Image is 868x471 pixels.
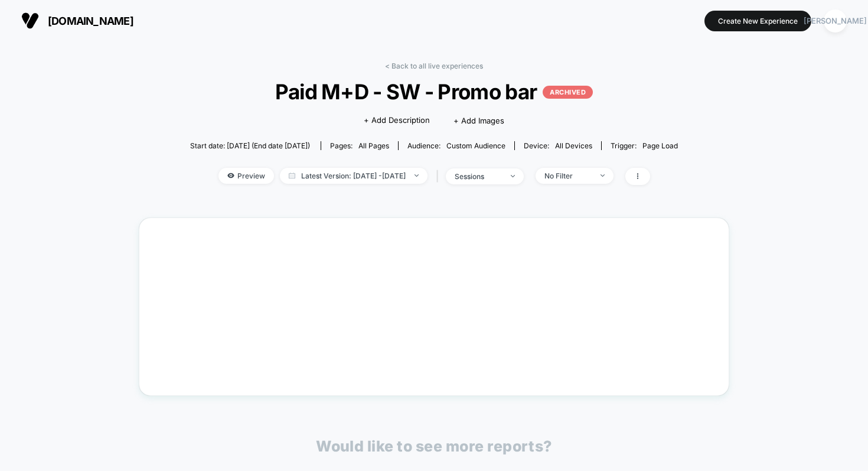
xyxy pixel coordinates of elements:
span: all devices [555,141,592,150]
button: [DOMAIN_NAME] [18,11,137,30]
div: Pages: [330,141,389,150]
span: Page Load [642,141,678,150]
img: end [601,174,605,177]
span: | [433,168,446,185]
span: Device: [514,141,601,150]
span: all pages [358,141,389,150]
button: [PERSON_NAME] [820,9,850,33]
img: end [415,174,419,177]
img: Visually logo [21,12,39,30]
span: Paid M+D - SW - Promo bar [215,79,654,104]
span: Preview [218,168,274,184]
span: + Add Description [364,115,430,126]
span: Start date: [DATE] (End date [DATE]) [190,141,310,150]
div: Trigger: [611,141,678,150]
img: end [511,175,515,177]
div: No Filter [544,171,592,180]
div: Audience: [407,141,505,150]
span: Latest Version: [DATE] - [DATE] [280,168,428,184]
span: + Add Images [453,116,504,125]
div: sessions [455,172,502,181]
span: [DOMAIN_NAME] [48,15,133,27]
button: Create New Experience [704,11,811,31]
p: ARCHIVED [543,86,593,99]
div: [PERSON_NAME] [824,9,847,33]
img: calendar [289,173,295,178]
span: Custom Audience [446,141,505,150]
a: < Back to all live experiences [385,61,483,70]
p: Would like to see more reports? [316,437,552,455]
